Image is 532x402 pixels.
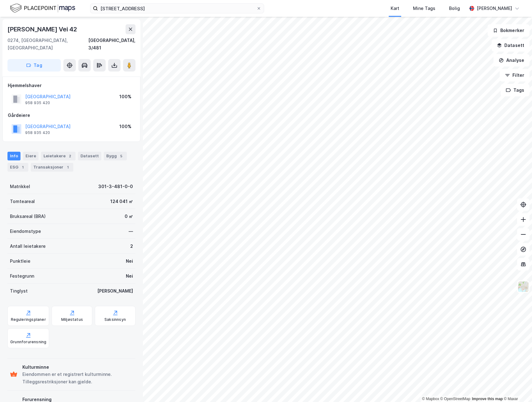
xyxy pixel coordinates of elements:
[78,152,101,160] div: Datasett
[65,164,71,170] div: 1
[500,69,530,81] button: Filter
[8,112,135,119] div: Gårdeiere
[10,272,34,280] div: Festegrunn
[25,130,50,135] div: 958 935 420
[7,152,21,160] div: Info
[25,100,50,105] div: 958 935 420
[10,198,35,205] div: Tomteareal
[118,153,124,159] div: 5
[10,340,46,344] div: Grunnforurensning
[501,372,532,402] iframe: Chat Widget
[10,183,30,190] div: Matrikkel
[22,371,133,386] div: Eiendommen er et registrert kulturminne. Tilleggsrestriksjoner kan gjelde.
[10,228,41,235] div: Eiendomstype
[23,152,39,160] div: Eiere
[97,287,133,295] div: [PERSON_NAME]
[104,317,126,322] div: Saksinnsyn
[20,164,26,170] div: 1
[31,163,73,172] div: Transaksjoner
[98,4,256,13] input: Søk på adresse, matrikkel, gårdeiere, leietakere eller personer
[129,228,133,235] div: —
[7,163,28,172] div: ESG
[10,3,75,14] img: logo.f888ab2527a4732fd821a326f86c7f29.svg
[391,5,399,12] div: Kart
[477,5,512,12] div: [PERSON_NAME]
[501,372,532,402] div: Kontrollprogram for chat
[110,198,133,205] div: 124 041 ㎡
[440,397,470,401] a: OpenStreetMap
[10,243,46,250] div: Antall leietakere
[41,152,76,160] div: Leietakere
[119,123,131,130] div: 100%
[7,59,61,72] button: Tag
[8,82,135,89] div: Hjemmelshaver
[126,257,133,265] div: Nei
[130,243,133,250] div: 2
[88,37,135,52] div: [GEOGRAPHIC_DATA], 3/481
[67,153,73,159] div: 2
[488,24,530,37] button: Bokmerker
[98,183,133,190] div: 301-3-481-0-0
[493,54,530,67] button: Analyse
[104,152,127,160] div: Bygg
[126,272,133,280] div: Nei
[10,287,28,295] div: Tinglyst
[10,257,30,265] div: Punktleie
[125,213,133,220] div: 0 ㎡
[472,397,503,401] a: Improve this map
[61,317,83,322] div: Miljøstatus
[422,397,439,401] a: Mapbox
[449,5,460,12] div: Bolig
[501,84,530,96] button: Tags
[10,213,46,220] div: Bruksareal (BRA)
[119,93,131,100] div: 100%
[7,24,78,34] div: [PERSON_NAME] Vei 42
[517,281,529,293] img: Z
[7,37,88,52] div: 0274, [GEOGRAPHIC_DATA], [GEOGRAPHIC_DATA]
[22,363,133,371] div: Kulturminne
[492,39,530,52] button: Datasett
[413,5,435,12] div: Mine Tags
[11,317,46,322] div: Reguleringsplaner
